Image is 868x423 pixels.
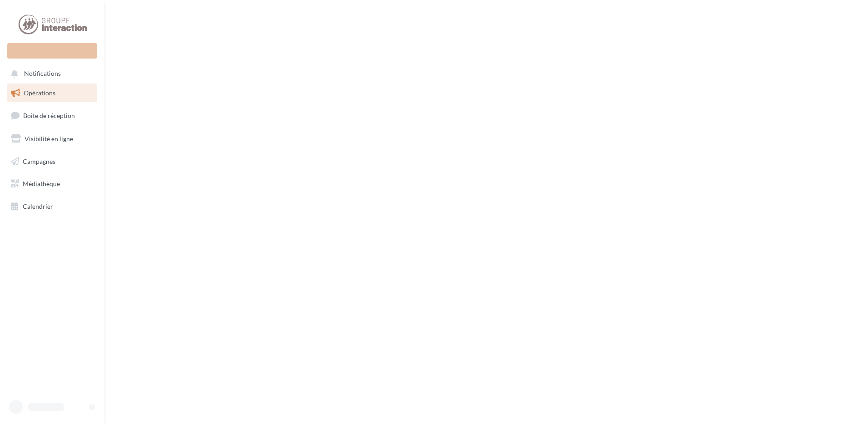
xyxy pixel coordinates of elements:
[5,174,99,193] a: Médiathèque
[5,84,99,103] a: Opérations
[5,152,99,171] a: Campagnes
[24,70,61,78] span: Notifications
[23,180,60,187] span: Médiathèque
[24,89,55,97] span: Opérations
[5,197,99,216] a: Calendrier
[25,135,73,143] span: Visibilité en ligne
[7,43,97,59] div: Nouvelle campagne
[23,157,55,165] span: Campagnes
[23,112,75,119] span: Boîte de réception
[5,129,99,148] a: Visibilité en ligne
[23,202,53,210] span: Calendrier
[5,106,99,125] a: Boîte de réception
